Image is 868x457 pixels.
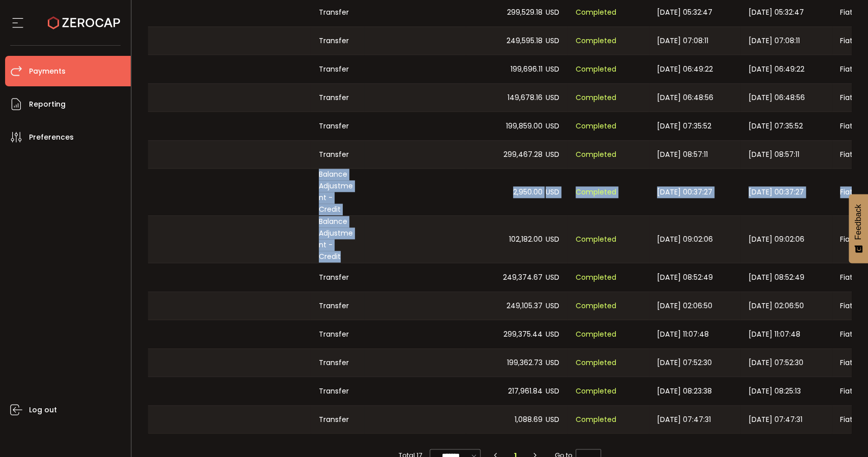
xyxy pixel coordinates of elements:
[749,92,805,104] span: [DATE] 06:48:56
[576,300,616,312] span: Completed
[576,385,616,397] span: Completed
[817,408,868,457] iframe: Chat Widget
[576,329,616,340] span: Completed
[749,63,804,75] span: [DATE] 06:49:22
[657,120,711,132] span: [DATE] 07:35:52
[576,272,616,283] span: Completed
[749,385,801,397] span: [DATE] 08:25:13
[311,141,364,168] div: Transfer
[576,149,616,160] span: Completed
[311,27,364,54] div: Transfer
[546,35,559,47] span: USD
[506,300,543,312] span: 249,105.37
[576,35,616,47] span: Completed
[507,357,543,369] span: 199,362.73
[576,7,616,18] span: Completed
[657,35,708,47] span: [DATE] 07:08:11
[576,92,616,104] span: Completed
[657,357,712,369] span: [DATE] 07:52:30
[657,186,712,198] span: [DATE] 00:37:27
[749,414,802,426] span: [DATE] 07:47:31
[854,204,863,240] span: Feedback
[657,149,708,160] span: [DATE] 08:57:11
[311,349,364,376] div: Transfer
[576,120,616,132] span: Completed
[576,357,616,369] span: Completed
[546,120,559,132] span: USD
[546,300,559,312] span: USD
[29,130,74,145] span: Preferences
[849,194,868,263] button: Feedback - Show survey
[311,216,364,263] div: Balance Adjustment - Credit
[311,292,364,319] div: Transfer
[546,186,559,198] span: USD
[749,35,800,47] span: [DATE] 07:08:11
[546,63,559,75] span: USD
[657,234,713,245] span: [DATE] 09:02:06
[657,414,711,426] span: [DATE] 07:47:31
[311,320,364,348] div: Transfer
[507,7,543,18] span: 299,529.18
[749,186,804,198] span: [DATE] 00:37:27
[503,149,543,160] span: 299,467.28
[29,64,66,79] span: Payments
[749,7,804,18] span: [DATE] 05:32:47
[657,385,712,397] span: [DATE] 08:23:38
[749,272,804,283] span: [DATE] 08:52:49
[749,120,803,132] span: [DATE] 07:35:52
[515,414,543,426] span: 1,088.69
[546,414,559,426] span: USD
[749,149,799,160] span: [DATE] 08:57:11
[29,97,66,112] span: Reporting
[503,272,543,283] span: 249,374.67
[311,406,364,433] div: Transfer
[511,63,543,75] span: 199,696.11
[546,329,559,340] span: USD
[657,272,713,283] span: [DATE] 08:52:49
[311,169,364,215] div: Balance Adjustment - Credit
[29,403,57,417] span: Log out
[657,300,712,312] span: [DATE] 02:06:50
[657,92,713,104] span: [DATE] 06:48:56
[576,63,616,75] span: Completed
[506,120,543,132] span: 199,859.00
[508,385,543,397] span: 217,961.84
[657,7,712,18] span: [DATE] 05:32:47
[576,234,616,245] span: Completed
[546,234,559,245] span: USD
[506,35,543,47] span: 249,595.18
[546,357,559,369] span: USD
[576,414,616,426] span: Completed
[546,385,559,397] span: USD
[576,186,616,198] span: Completed
[509,234,543,245] span: 102,182.00
[657,329,709,340] span: [DATE] 11:07:48
[749,329,800,340] span: [DATE] 11:07:48
[507,92,543,104] span: 149,678.16
[311,263,364,291] div: Transfer
[311,112,364,140] div: Transfer
[749,357,803,369] span: [DATE] 07:52:30
[546,272,559,283] span: USD
[503,329,543,340] span: 299,375.44
[546,7,559,18] span: USD
[749,234,804,245] span: [DATE] 09:02:06
[311,55,364,83] div: Transfer
[546,92,559,104] span: USD
[546,149,559,160] span: USD
[311,84,364,111] div: Transfer
[311,377,364,405] div: Transfer
[749,300,804,312] span: [DATE] 02:06:50
[657,63,713,75] span: [DATE] 06:49:22
[513,186,543,198] span: 2,950.00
